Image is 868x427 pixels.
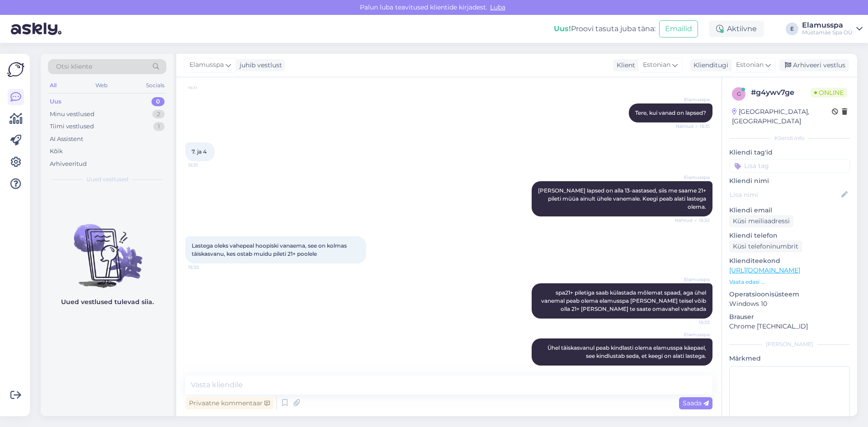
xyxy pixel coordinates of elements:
a: ElamusspaMustamäe Spa OÜ [802,22,863,36]
p: Märkmed [729,354,850,363]
span: g [737,90,741,97]
div: [GEOGRAPHIC_DATA], [GEOGRAPHIC_DATA] [732,107,832,126]
span: Elamusspa [676,276,710,283]
div: Uus [50,97,61,106]
div: Tiimi vestlused [50,122,94,131]
span: 15:32 [188,264,222,271]
span: Ühel täiskasvanul peab kindlasti olema elamusspa käepael, see kindlustab seda, et keegi on alati ... [547,344,708,359]
p: Kliendi email [729,206,850,215]
span: Estonian [736,60,764,70]
div: 1 [153,122,165,131]
div: AI Assistent [50,135,83,144]
span: Tere, kui vanad on lapsed? [635,109,706,116]
span: Lastega oleks vahepeal hoopiski vanaema, see on kolmas täiskasvanu, kes ostab muidu pileti 21+ po... [192,242,348,257]
p: Vaata edasi ... [729,278,850,286]
span: 15:11 [188,84,222,91]
span: Elamusspa [676,331,710,338]
div: 2 [152,110,165,119]
p: Klienditeekond [729,256,850,266]
div: E [786,23,798,35]
p: Kliendi telefon [729,231,850,240]
div: Küsi telefoninumbrit [729,240,802,253]
span: Online [811,88,847,98]
div: Privaatne kommentaar [185,397,274,409]
span: Saada [683,399,709,407]
span: Uued vestlused [86,175,128,183]
div: [PERSON_NAME] [729,340,850,348]
div: # g4ywv7ge [751,87,811,98]
span: Elamusspa [676,96,710,103]
div: Aktiivne [709,21,764,37]
div: Proovi tasuta juba täna: [554,23,656,34]
p: Uued vestlused tulevad siia. [61,297,154,307]
span: 7. ja 4 [192,148,207,155]
div: Web [94,80,109,91]
p: Chrome [TECHNICAL_ID] [729,322,850,331]
div: Klienditugi [690,61,728,70]
span: 15:31 [188,162,222,169]
div: 0 [151,97,165,106]
div: juhib vestlust [236,61,282,70]
div: Kõik [50,147,63,156]
div: Küsi meiliaadressi [729,215,793,227]
div: Mustamäe Spa OÜ [802,29,853,36]
div: Minu vestlused [50,110,94,119]
img: Askly Logo [7,61,24,78]
p: Brauser [729,312,850,322]
p: Windows 10 [729,299,850,309]
span: 15:33 [676,366,710,373]
span: 15:33 [676,319,710,326]
div: Socials [144,80,166,91]
span: Nähtud ✓ 15:31 [676,123,710,130]
p: Kliendi tag'id [729,148,850,157]
input: Lisa tag [729,159,850,173]
div: Elamusspa [802,22,853,29]
div: Arhiveeritud [50,160,87,169]
span: Estonian [643,60,670,70]
span: Otsi kliente [56,62,92,71]
b: Uus! [554,24,571,33]
div: Arhiveeri vestlus [779,59,849,71]
p: Kliendi nimi [729,176,850,186]
span: Nähtud ✓ 15:32 [675,217,710,224]
p: Operatsioonisüsteem [729,290,850,299]
div: Klient [613,61,635,70]
button: Emailid [659,20,698,38]
span: Elamusspa [189,60,224,70]
a: [URL][DOMAIN_NAME] [729,266,800,274]
input: Lisa nimi [730,190,840,200]
span: [PERSON_NAME] lapsed on alla 13-aastased, siis me saame 21+ pileti müüa ainult ühele vanemale. Ke... [538,187,708,210]
span: Elamusspa [676,174,710,181]
span: Luba [487,3,508,11]
div: All [48,80,58,91]
img: No chats [41,208,174,289]
span: spa21+ piletiga saab külastada mõlemat spaad, aga ühel vanemal peab olema elamusspa [PERSON_NAME]... [541,289,708,312]
div: Kliendi info [729,134,850,142]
